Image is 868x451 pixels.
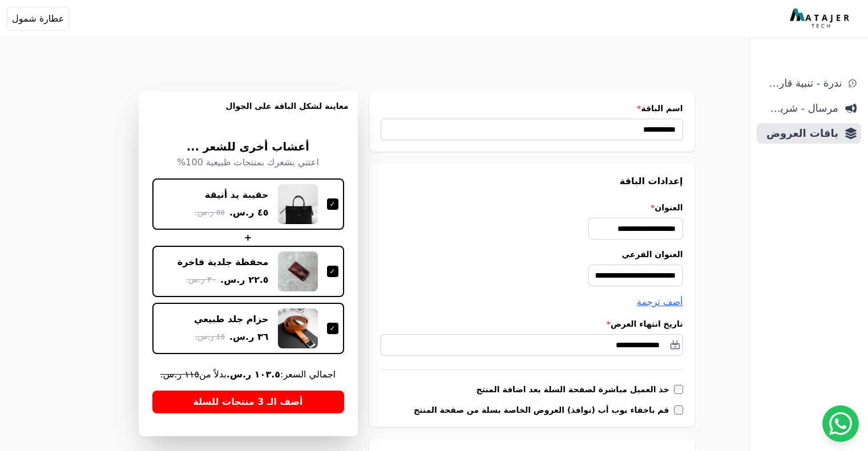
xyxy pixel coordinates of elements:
div: محفظة جلدية فاخرة [177,256,269,269]
div: حزام جلد طبيعي [194,313,269,326]
img: حزام جلد طبيعي [278,308,318,348]
img: MatajerTech Logo [790,9,852,29]
span: عطارة شمول [12,12,64,26]
img: محفظة جلدية فاخرة [278,251,318,291]
div: حقيبة يد أنيقة [205,189,268,201]
span: ٣٦ ر.س. [229,330,269,344]
span: ٣٠ ر.س. [186,274,216,286]
h3: إعدادات الباقة [381,174,683,188]
label: خذ العميل مباشرة لصفحة السلة بعد اضافة المنتج [477,384,674,395]
span: اجمالي السعر: بدلاً من [152,368,344,381]
span: ٤٥ ر.س. [229,206,269,220]
s: ١١٥ ر.س. [160,369,199,380]
label: العنوان [381,202,683,213]
h3: معاينة لشكل الباقة على الجوال [148,100,349,125]
button: أضف الـ 3 منتجات للسلة [152,391,344,413]
label: قم باخفاء بوب أب (نوافذ) العروض الخاصة بسلة من صفحة المنتج [414,404,674,416]
span: باقات العروض [761,125,838,141]
label: العنوان الفرعي [381,249,683,260]
button: عطارة شمول [7,7,69,31]
span: أضف الـ 3 منتجات للسلة [193,395,302,409]
b: ١٠٣.٥ ر.س. [227,369,280,380]
span: مرسال - شريط دعاية [761,100,838,116]
label: اسم الباقة [381,103,683,114]
span: أضف ترجمة [637,296,683,307]
p: اعتني بشعرك بمنتجات طبيعية 100% [152,156,344,169]
label: تاريخ انتهاء العرض [381,318,683,330]
h3: أعشاب أخرى للشعر ... [152,139,344,156]
span: ندرة - تنبية قارب علي النفاذ [761,75,842,91]
span: ٤٥ ر.س. [195,331,225,343]
button: أضف ترجمة [637,295,683,309]
span: ٥٥ ر.س. [195,206,225,218]
img: حقيبة يد أنيقة [278,184,318,224]
span: ٢٢.٥ ر.س. [220,273,268,287]
div: + [152,231,344,245]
